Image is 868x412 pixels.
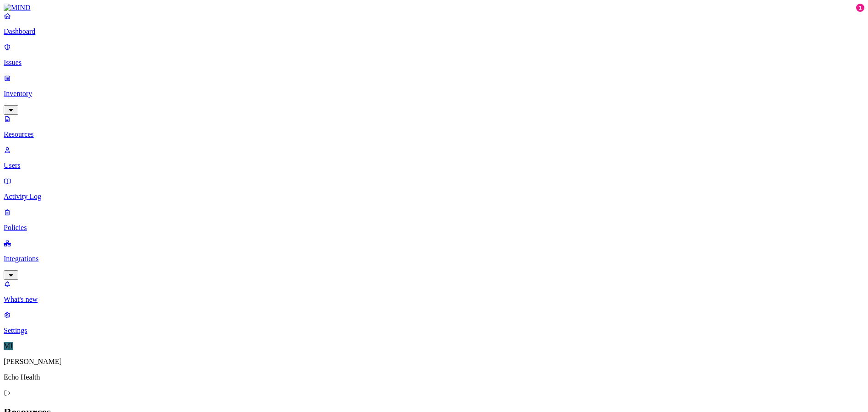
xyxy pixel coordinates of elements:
a: What's new [4,280,864,304]
a: Settings [4,311,864,335]
a: MIND [4,4,864,12]
a: Activity Log [4,177,864,201]
p: Policies [4,224,864,232]
p: Echo Health [4,373,864,381]
a: Resources [4,115,864,139]
p: Inventory [4,90,864,98]
p: Users [4,161,864,170]
a: Users [4,146,864,170]
p: Activity Log [4,193,864,201]
div: 1 [856,4,864,12]
span: MI [4,342,13,350]
p: What's new [4,295,864,304]
p: Settings [4,326,864,335]
a: Policies [4,208,864,232]
p: Resources [4,130,864,139]
img: MIND [4,4,31,12]
p: Issues [4,59,864,67]
p: [PERSON_NAME] [4,358,864,366]
p: Dashboard [4,27,864,36]
a: Dashboard [4,12,864,36]
a: Integrations [4,239,864,278]
p: Integrations [4,255,864,263]
a: Inventory [4,74,864,113]
a: Issues [4,43,864,67]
